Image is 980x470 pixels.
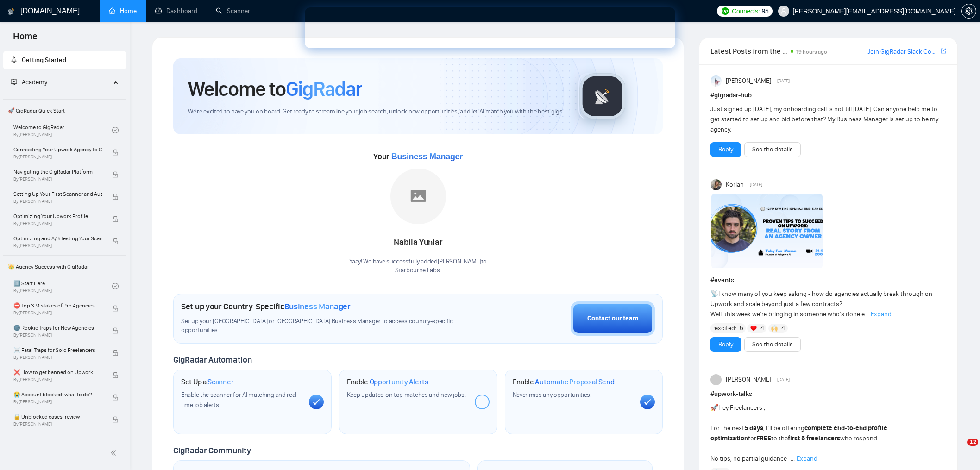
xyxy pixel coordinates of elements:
[112,372,119,378] span: lock
[13,154,102,160] span: By [PERSON_NAME]
[13,355,102,360] span: By [PERSON_NAME]
[711,179,722,190] img: Korlan
[961,4,976,19] button: setting
[112,416,119,423] span: lock
[13,120,112,140] a: Welcome to GigRadarBy[PERSON_NAME]
[962,7,976,15] span: setting
[305,7,675,48] iframe: Intercom live chat banner
[11,79,17,85] span: fund-projection-screen
[13,412,102,421] span: 🔓 Unblocked cases: review
[752,339,793,350] a: See the details
[181,301,351,312] h1: Set up your Country-Specific
[941,47,946,55] span: export
[13,399,102,405] span: By [PERSON_NAME]
[188,76,362,101] h1: Welcome to
[867,47,939,57] a: Join GigRadar Slack Community
[961,7,976,15] a: setting
[13,421,102,427] span: By [PERSON_NAME]
[11,78,47,86] span: Academy
[13,434,102,444] span: 🙈 Getting over Upwork?
[13,221,102,226] span: By [PERSON_NAME]
[370,377,428,387] span: Opportunity Alerts
[286,76,362,101] span: GigRadar
[13,243,102,249] span: By [PERSON_NAME]
[13,234,102,243] span: Optimizing and A/B Testing Your Scanner for Better Results
[718,339,733,350] a: Reply
[949,439,971,461] iframe: Intercom live chat
[710,389,946,399] h1: # upwork-talks
[777,77,790,85] span: [DATE]
[391,152,463,161] span: Business Manager
[718,144,733,155] a: Reply
[109,7,137,15] a: homeHome
[771,325,778,332] img: 🙌
[349,266,487,275] p: Starbourne Labs .
[13,167,102,176] span: Navigating the GigRadar Platform
[13,176,102,182] span: By [PERSON_NAME]
[13,145,102,154] span: Connecting Your Upwork Agency to GigRadar
[710,337,741,352] button: Reply
[710,105,938,133] span: Just signed up [DATE], my onboarding call is not till [DATE]. Can anyone help me to get started t...
[112,238,119,244] span: lock
[744,142,801,157] button: See the details
[112,216,119,222] span: lock
[3,51,126,69] li: Getting Started
[710,90,946,100] h1: # gigradar-hub
[710,45,788,57] span: Latest Posts from the GigRadar Community
[347,377,428,387] h1: Enable
[967,439,978,446] span: 12
[349,235,487,251] div: Nabila Yuniar
[710,290,932,318] span: I know many of you keep asking - how do agencies actually break through on Upwork and scale beyon...
[711,194,823,268] img: F09C1F8H75G-Event%20with%20Tobe%20Fox-Mason.png
[216,7,250,15] a: searchScanner
[284,301,351,312] span: Business Manager
[750,325,757,332] img: ❤️
[112,171,119,178] span: lock
[207,377,233,387] span: Scanner
[112,194,119,200] span: lock
[750,181,762,189] span: [DATE]
[732,6,760,16] span: Connects:
[22,78,47,86] span: Academy
[112,127,119,133] span: check-circle
[6,30,45,49] span: Home
[571,301,655,336] button: Contact our team
[4,101,125,120] span: 🚀 GigRadar Quick Start
[941,47,946,56] a: export
[112,350,119,356] span: lock
[110,448,119,457] span: double-left
[710,404,887,463] span: Hey Freelancers , For the next , I’ll be offering for to the who respond. No tips, no partial gui...
[13,276,112,296] a: 1️⃣ Start HereBy[PERSON_NAME]
[710,290,718,298] span: 📡
[112,149,119,156] span: lock
[13,310,102,316] span: By [PERSON_NAME]
[780,8,787,14] span: user
[726,180,744,190] span: Korlan
[513,377,615,387] h1: Enable
[579,73,626,119] img: gigradar-logo.png
[13,345,102,355] span: ☠️ Fatal Traps for Solo Freelancers
[13,301,102,310] span: ⛔ Top 3 Mistakes of Pro Agencies
[13,390,102,399] span: 😭 Account blocked: what to do?
[726,375,771,385] span: [PERSON_NAME]
[711,75,722,87] img: Anisuzzaman Khan
[112,394,119,401] span: lock
[11,56,17,63] span: rocket
[722,7,729,15] img: upwork-logo.png
[349,257,487,275] div: Yaay! We have successfully added [PERSON_NAME] to
[13,368,102,377] span: ❌ How to get banned on Upwork
[587,313,638,324] div: Contact our team
[796,49,827,55] span: 19 hours ago
[710,275,946,285] h1: # events
[390,169,446,224] img: placeholder.png
[13,212,102,221] span: Optimizing Your Upwork Profile
[871,310,892,318] span: Expand
[347,391,466,399] span: Keep updated on top matches and new jobs.
[710,142,741,157] button: Reply
[112,305,119,312] span: lock
[13,189,102,199] span: Setting Up Your First Scanner and Auto-Bidder
[744,337,801,352] button: See the details
[188,107,564,116] span: We're excited to have you on board. Get ready to streamline your job search, unlock new opportuni...
[13,377,102,382] span: By [PERSON_NAME]
[181,317,465,335] span: Set up your [GEOGRAPHIC_DATA] or [GEOGRAPHIC_DATA] Business Manager to access country-specific op...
